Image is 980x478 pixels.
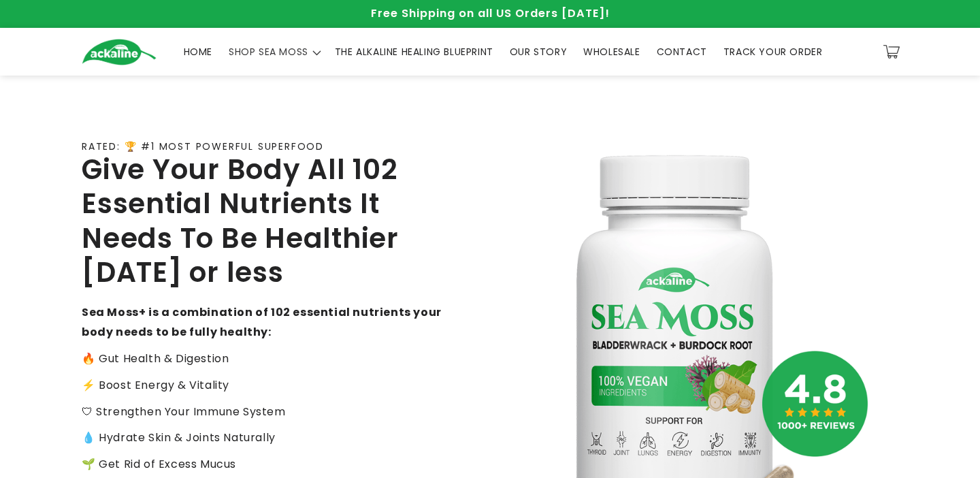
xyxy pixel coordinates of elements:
a: CONTACT [649,37,715,66]
span: Free Shipping on all US Orders [DATE]! [371,5,610,21]
span: WHOLESALE [583,46,640,58]
p: 💧 Hydrate Skin & Joints Naturally [82,428,442,448]
a: TRACK YOUR ORDER [715,37,831,66]
a: THE ALKALINE HEALING BLUEPRINT [327,37,502,66]
span: THE ALKALINE HEALING BLUEPRINT [335,46,493,58]
span: HOME [184,46,212,58]
a: HOME [176,37,220,66]
a: OUR STORY [502,37,575,66]
p: RATED: 🏆 #1 MOST POWERFUL SUPERFOOD [82,141,324,153]
p: 🌱 Get Rid of Excess Mucus [82,455,442,475]
strong: Sea Moss+ is a combination of 102 essential nutrients your body needs to be fully healthy: [82,304,442,340]
p: 🔥 Gut Health & Digestion [82,349,442,369]
span: TRACK YOUR ORDER [723,46,823,58]
span: CONTACT [657,46,707,58]
summary: SHOP SEA MOSS [220,37,327,66]
h2: Give Your Body All 102 Essential Nutrients It Needs To Be Healthier [DATE] or less [82,153,442,290]
img: Ackaline [82,39,157,65]
a: WHOLESALE [575,37,648,66]
span: SHOP SEA MOSS [229,46,308,58]
p: 🛡 Strengthen Your Immune System [82,402,442,422]
p: ⚡️ Boost Energy & Vitality [82,376,442,396]
span: OUR STORY [510,46,567,58]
